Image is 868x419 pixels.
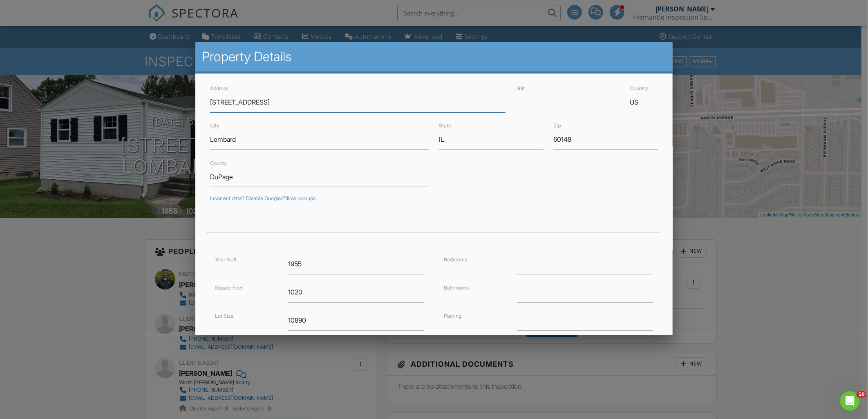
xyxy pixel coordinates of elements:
[553,123,561,129] label: Zip
[444,256,467,262] label: Bedrooms
[210,195,658,202] div: Incorrect data? Disable Google/Zillow lookups.
[630,85,648,91] label: Country
[210,123,219,129] label: City
[439,123,451,129] label: State
[215,256,237,262] label: Year Built
[840,391,860,411] iframe: Intercom live chat
[857,391,866,398] span: 10
[215,312,233,319] label: Lot Size
[210,85,228,91] label: Address
[444,312,461,319] label: Parking
[210,160,227,166] label: County
[215,284,243,290] label: Square Feet
[444,284,469,290] label: Bathrooms
[515,85,525,91] label: Unit
[202,49,666,65] h2: Property Details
